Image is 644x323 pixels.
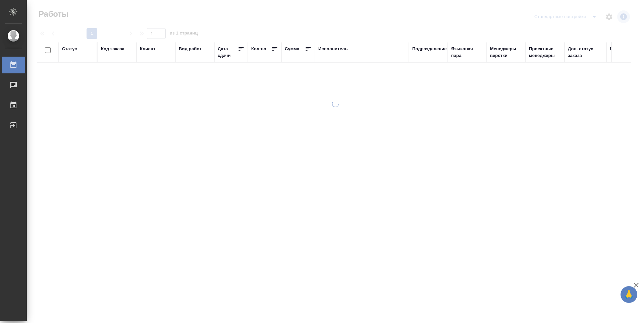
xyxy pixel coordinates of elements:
div: Кол-во [251,46,266,52]
div: Вид работ [179,46,202,52]
div: Дата сдачи [218,46,238,59]
div: Менеджеры верстки [490,46,522,59]
div: Сумма [285,46,299,52]
div: Языковая пара [451,46,483,59]
span: 🙏 [623,287,635,302]
div: Доп. статус заказа [568,46,603,59]
div: Код заказа [101,46,124,52]
button: 🙏 [621,286,637,303]
div: Исполнитель [318,46,348,52]
div: Код работы [610,46,636,52]
div: Проектные менеджеры [529,46,561,59]
div: Клиент [140,46,155,52]
div: Подразделение [412,46,447,52]
div: Статус [62,46,77,52]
